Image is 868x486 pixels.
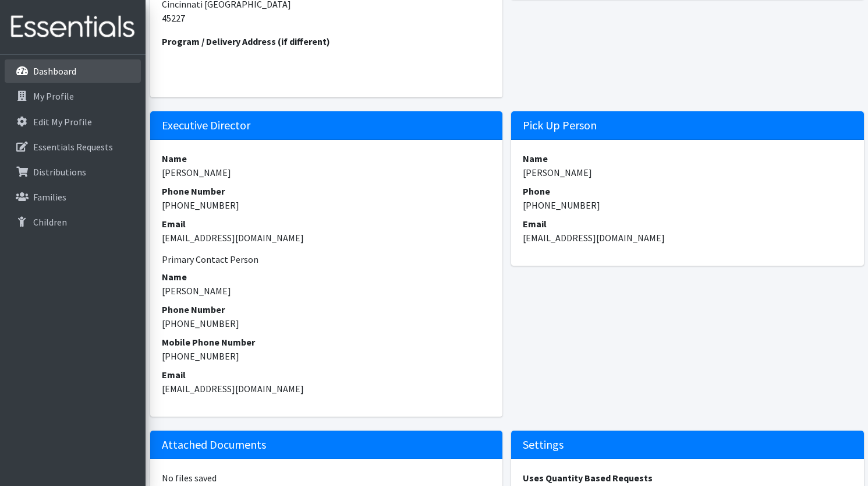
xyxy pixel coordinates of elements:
dt: Name [162,152,491,165]
dd: [PHONE_NUMBER] [162,316,491,330]
dt: Uses Quantity Based Requests [523,471,852,485]
dt: Name [162,270,491,284]
dt: Name [523,152,852,165]
dd: [PERSON_NAME] [162,284,491,298]
dd: [EMAIL_ADDRESS][DOMAIN_NAME] [523,231,852,245]
p: Edit My Profile [33,116,92,128]
a: My Profile [5,84,141,108]
p: Distributions [33,166,86,178]
dd: [PERSON_NAME] [523,165,852,179]
p: My Profile [33,90,74,102]
dt: Phone [523,184,852,198]
p: Dashboard [33,65,76,77]
dt: Mobile Phone Number [162,335,491,349]
h5: Pick Up Person [511,111,864,140]
p: Families [33,191,66,203]
p: Children [33,216,67,228]
dd: [EMAIL_ADDRESS][DOMAIN_NAME] [162,382,491,396]
h5: Attached Documents [150,431,503,459]
dd: [PHONE_NUMBER] [162,198,491,212]
h6: Primary Contact Person [162,254,491,265]
dd: [EMAIL_ADDRESS][DOMAIN_NAME] [162,231,491,245]
a: Distributions [5,160,141,184]
dd: [PERSON_NAME] [162,165,491,179]
dt: Email [162,217,491,231]
h5: Settings [511,431,864,459]
a: Families [5,185,141,209]
dd: [PHONE_NUMBER] [162,349,491,363]
dt: Phone Number [162,184,491,198]
dt: Phone Number [162,302,491,316]
a: Dashboard [5,59,141,83]
p: Essentials Requests [33,141,113,153]
strong: Program / Delivery Address (if different) [162,36,330,47]
dd: [PHONE_NUMBER] [523,198,852,212]
dd: No files saved [162,471,491,485]
a: Essentials Requests [5,135,141,159]
img: HumanEssentials [5,8,141,47]
dt: Email [162,368,491,382]
a: Edit My Profile [5,110,141,133]
h5: Executive Director [150,111,503,140]
a: Children [5,210,141,234]
dt: Email [523,217,852,231]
